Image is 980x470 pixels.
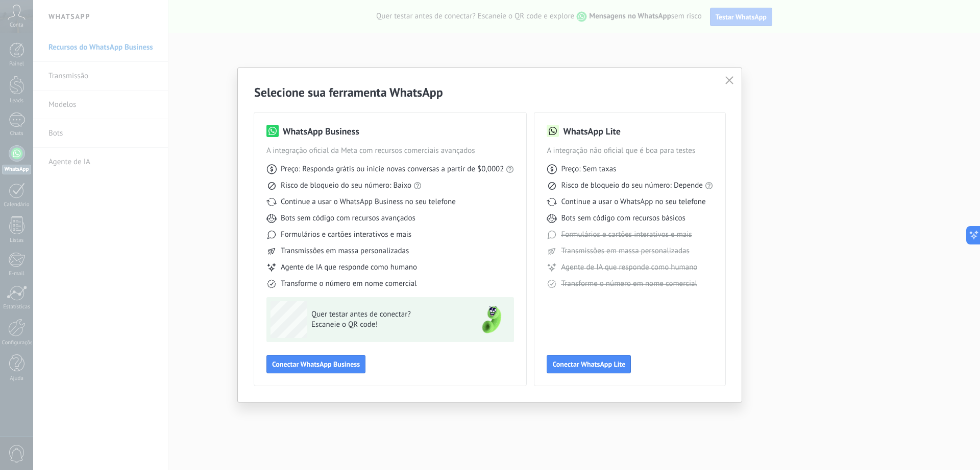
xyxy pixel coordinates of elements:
[563,125,620,138] h3: WhatsApp Lite
[547,146,713,156] span: A integração não oficial que é boa para testes
[561,246,689,256] span: Transmissões em massa personalizadas
[561,164,616,174] span: Preço: Sem taxas
[561,279,697,289] span: Transforme o número em nome comercial
[281,197,456,207] span: Continue a usar o WhatsApp Business no seu telefone
[281,230,411,240] span: Formulários e cartões interativos e mais
[281,262,417,273] span: Agente de IA que responde como humano
[281,164,504,174] span: Preço: Responda grátis ou inicie novas conversas a partir de $0,0002
[281,279,416,289] span: Transforme o número em nome comercial
[552,361,625,368] span: Conectar WhatsApp Lite
[561,213,685,223] span: Bots sem código com recursos básicos
[266,146,514,156] span: A integração oficial da Meta com recursos comerciais avançados
[281,181,411,191] span: Risco de bloqueio do seu número: Baixo
[281,246,409,256] span: Transmissões em massa personalizadas
[473,301,510,338] img: green-phone.png
[561,262,697,273] span: Agente de IA que responde como humano
[311,309,460,320] span: Quer testar antes de conectar?
[272,361,360,368] span: Conectar WhatsApp Business
[311,320,460,330] span: Escaneie o QR code!
[254,84,725,100] h2: Selecione sua ferramenta WhatsApp
[561,181,703,191] span: Risco de bloqueio do seu número: Depende
[281,213,415,223] span: Bots sem código com recursos avançados
[266,355,365,373] button: Conectar WhatsApp Business
[547,355,631,373] button: Conectar WhatsApp Lite
[283,125,359,138] h3: WhatsApp Business
[561,230,692,240] span: Formulários e cartões interativos e mais
[561,197,705,207] span: Continue a usar o WhatsApp no seu telefone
